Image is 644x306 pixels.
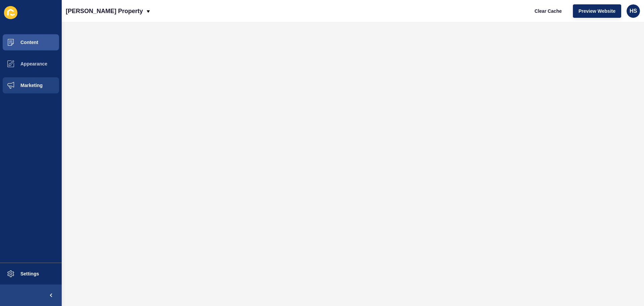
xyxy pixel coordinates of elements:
button: Clear Cache [529,4,568,18]
span: HS [630,8,637,14]
span: Clear Cache [535,8,562,14]
button: Preview Website [573,4,621,18]
p: [PERSON_NAME] Property [66,3,143,19]
span: Preview Website [579,8,615,14]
